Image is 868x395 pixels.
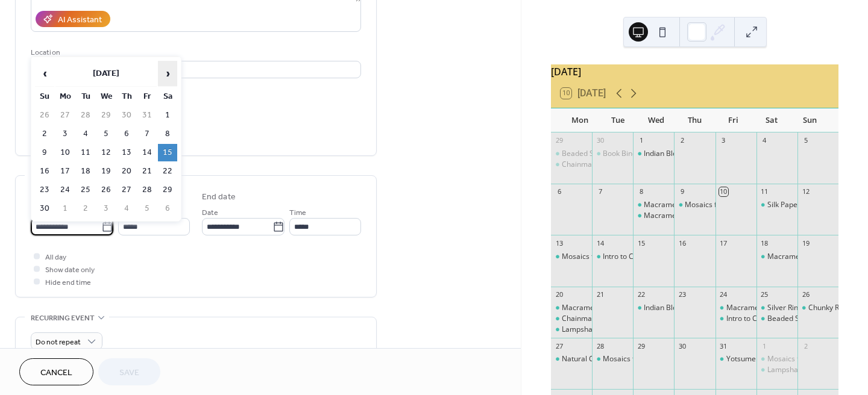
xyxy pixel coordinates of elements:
[40,367,72,379] span: Cancel
[561,108,599,132] div: Mon
[117,200,136,217] td: 4
[760,341,769,350] div: 1
[767,365,833,375] div: Lampshade Making
[137,144,157,161] td: 14
[19,358,93,385] a: Cancel
[644,303,712,313] div: Indian Block Printing
[551,160,592,170] div: Chainmaille - Helmweave
[562,325,627,335] div: Lampshade Making
[719,136,728,145] div: 3
[96,144,116,161] td: 12
[158,200,177,217] td: 6
[562,314,647,324] div: Chainmaille - Helmweave
[76,107,95,124] td: 28
[202,207,218,219] span: Date
[562,160,647,170] div: Chainmaille - Helmweave
[555,341,564,350] div: 27
[55,144,75,161] td: 10
[289,207,306,219] span: Time
[45,276,91,289] span: Hide end time
[31,312,95,325] span: Recurring event
[158,88,177,105] th: Sa
[719,341,728,350] div: 31
[801,290,810,299] div: 26
[96,88,116,105] th: We
[158,163,177,180] td: 22
[801,136,810,145] div: 5
[562,354,678,364] div: Natural Cold Process Soap Making
[637,341,646,350] div: 29
[726,314,802,324] div: Intro to Candle Making
[36,11,110,27] button: AI Assistant
[35,144,54,161] td: 9
[756,303,797,313] div: Silver Ring Making
[760,238,769,247] div: 18
[55,61,157,87] th: [DATE]
[678,136,687,145] div: 2
[45,251,66,264] span: All day
[596,341,605,350] div: 28
[58,14,102,26] div: AI Assistant
[592,252,633,262] div: Intro to Candle Making
[45,264,95,276] span: Show date only
[555,238,564,247] div: 13
[801,238,810,247] div: 19
[551,303,592,313] div: Macrame Plant Hanger
[555,290,564,299] div: 20
[35,88,54,105] th: Su
[637,290,646,299] div: 22
[137,181,157,199] td: 28
[96,107,116,124] td: 29
[719,187,728,196] div: 10
[714,108,752,132] div: Fri
[137,88,157,105] th: Fr
[551,325,592,335] div: Lampshade Making
[596,136,605,145] div: 30
[117,163,136,180] td: 20
[562,252,637,262] div: Mosaics for Beginners
[555,187,564,196] div: 6
[756,354,797,364] div: Mosaics for Beginners
[55,163,75,180] td: 17
[715,303,756,313] div: Macrame Pumpkin
[117,125,136,143] td: 6
[678,187,687,196] div: 9
[158,181,177,199] td: 29
[644,200,706,210] div: Macrame Bracelet
[633,211,674,221] div: Macrame Christmas Decorations
[562,149,624,159] div: Beaded Snowflake
[752,108,791,132] div: Sat
[637,238,646,247] div: 15
[756,365,797,375] div: Lampshade Making
[719,290,728,299] div: 24
[117,107,136,124] td: 30
[36,335,81,349] span: Do not repeat
[551,314,592,324] div: Chainmaille - Helmweave
[117,88,136,105] th: Th
[760,290,769,299] div: 25
[202,191,236,204] div: End date
[36,61,54,86] span: ‹
[726,303,790,313] div: Macrame Pumpkin
[644,149,712,159] div: Indian Block Printing
[35,163,54,180] td: 16
[767,303,829,313] div: Silver Ring Making
[96,163,116,180] td: 19
[633,149,674,159] div: Indian Block Printing
[55,200,75,217] td: 1
[35,125,54,143] td: 2
[96,125,116,143] td: 5
[767,314,829,324] div: Beaded Snowflake
[55,88,75,105] th: Mo
[756,200,797,210] div: Silk Paper Making
[76,200,95,217] td: 2
[715,354,756,364] div: Yotsume Toji - Japanese Stab Binding
[562,303,640,313] div: Macrame Plant Hanger
[801,341,810,350] div: 2
[599,108,638,132] div: Tue
[726,354,851,364] div: Yotsume Toji - Japanese Stab Binding
[760,187,769,196] div: 11
[676,108,714,132] div: Thu
[137,107,157,124] td: 31
[767,200,827,210] div: Silk Paper Making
